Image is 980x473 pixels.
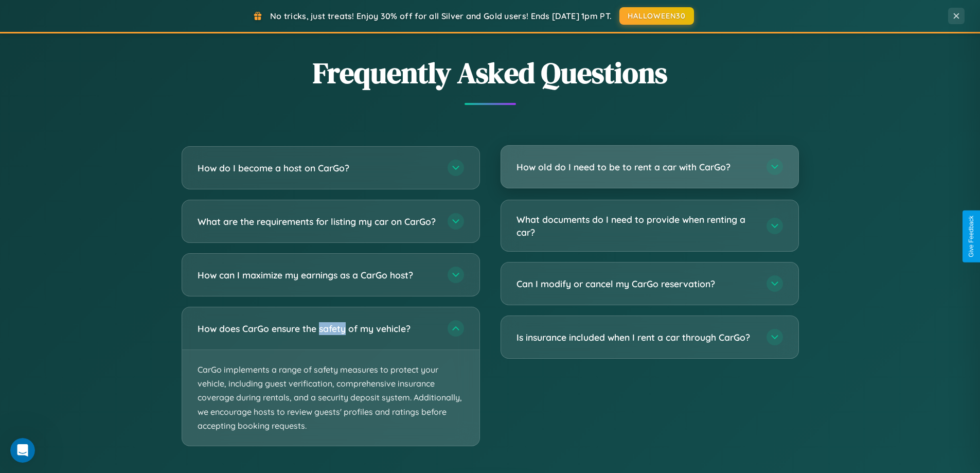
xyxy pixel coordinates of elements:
div: Give Feedback [968,216,975,257]
h2: Frequently Asked Questions [182,53,799,93]
h3: How does CarGo ensure the safety of my vehicle? [198,322,437,335]
span: No tricks, just treats! Enjoy 30% off for all Silver and Gold users! Ends [DATE] 1pm PT. [270,11,612,21]
h3: How old do I need to be to rent a car with CarGo? [516,161,756,173]
h3: What are the requirements for listing my car on CarGo? [198,215,437,228]
h3: Is insurance included when I rent a car through CarGo? [516,331,756,344]
h3: What documents do I need to provide when renting a car? [516,213,756,238]
p: CarGo implements a range of safety measures to protect your vehicle, including guest verification... [182,350,479,446]
button: HALLOWEEN30 [619,7,694,25]
h3: How do I become a host on CarGo? [198,162,437,174]
h3: Can I modify or cancel my CarGo reservation? [516,277,756,290]
iframe: Intercom live chat [10,438,35,463]
h3: How can I maximize my earnings as a CarGo host? [198,269,437,282]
